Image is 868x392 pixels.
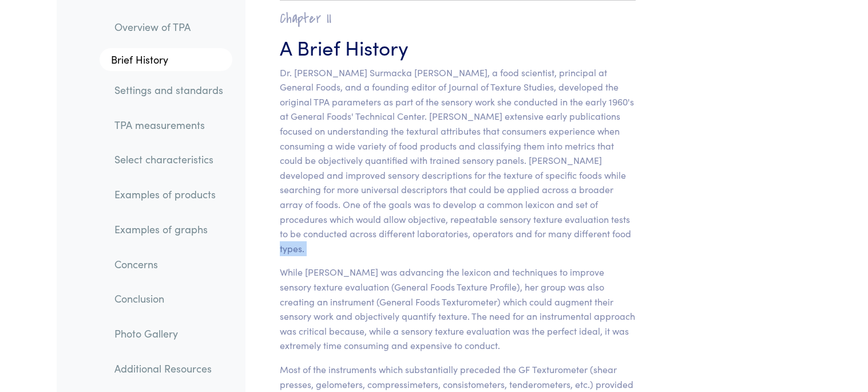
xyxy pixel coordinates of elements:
a: Additional Resources [105,355,232,382]
a: Examples of products [105,182,232,208]
a: Examples of graphs [105,216,232,242]
a: Concerns [105,251,232,277]
a: Select characteristics [105,147,232,173]
a: Overview of TPA [105,14,232,40]
h3: A Brief History [280,33,636,61]
p: Dr. [PERSON_NAME] Surmacka [PERSON_NAME], a food scientist, principal at General Foods, and a fou... [280,65,636,256]
a: Conclusion [105,286,232,312]
a: TPA measurements [105,112,232,138]
p: While [PERSON_NAME] was advancing the lexicon and techniques to improve sensory texture evaluatio... [280,265,636,353]
h2: Chapter II [280,10,636,28]
a: Settings and standards [105,77,232,103]
a: Photo Gallery [105,320,232,347]
a: Brief History [100,49,232,72]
